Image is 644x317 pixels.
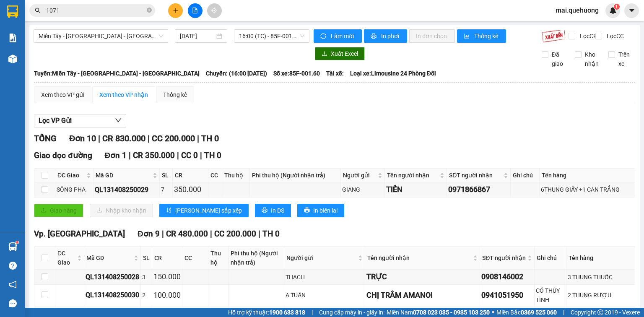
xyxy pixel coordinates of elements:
span: search [35,8,41,13]
span: Đơn 1 [105,151,127,160]
span: Mã GD [86,253,132,262]
span: Loại xe: Limousine 24 Phòng Đôi [350,69,436,78]
button: Lọc VP Gửi [34,114,126,127]
span: Lọc VP Gửi [39,115,72,126]
span: Người gửi [286,253,356,262]
span: | [197,133,199,143]
span: printer [304,207,310,214]
span: ⚪️ [492,311,494,314]
div: A TUẤN [286,291,364,300]
button: caret-down [624,3,639,18]
span: Đơn 9 [138,229,160,239]
button: downloadNhập kho nhận [90,204,153,217]
sup: 1 [16,241,18,244]
span: SĐT người nhận [482,253,526,262]
th: Thu hộ [208,247,229,270]
div: 0908146002 [481,271,533,283]
span: CR 350.000 [133,151,175,160]
span: Kho nhận [582,50,602,68]
th: Tên hàng [540,169,635,182]
span: | [312,308,313,317]
div: 7 [161,185,171,194]
strong: 1900 633 818 [269,309,305,316]
button: printerIn biên lai [297,204,344,217]
span: plus [173,8,179,13]
div: QL131408250028 [86,272,139,282]
span: close-circle [147,8,152,13]
th: SL [160,169,173,182]
span: file-add [192,8,198,13]
span: | [177,151,179,160]
td: TRỰC [365,270,480,284]
div: QL131408250030 [86,290,139,300]
sup: 1 [614,4,620,10]
div: TRỰC [366,271,478,283]
button: uploadGiao hàng [34,204,83,217]
span: TH 0 [204,151,221,160]
td: TIẾN [385,182,447,197]
td: 0971866867 [447,182,511,197]
span: TỔNG [34,133,57,143]
th: Ghi chú [511,169,540,182]
th: SL [141,247,152,270]
td: QL131408250029 [93,182,160,197]
span: ĐC Giao [57,249,75,267]
span: CC 200.000 [152,133,195,143]
span: | [563,308,564,317]
button: printerIn DS [255,204,291,217]
span: Giao dọc đường [34,151,92,160]
div: TIẾN [386,184,445,195]
span: Vp. [GEOGRAPHIC_DATA] [34,229,125,239]
span: Lọc CR [576,31,598,41]
span: 16:00 (TC) - 85F-001.60 [239,30,305,42]
span: notification [9,281,17,288]
button: file-add [188,3,203,18]
span: Miền Bắc [496,308,557,317]
span: close-circle [147,7,152,15]
div: SÔNG PHA [57,185,92,194]
th: CC [182,247,208,270]
span: | [210,229,212,239]
span: CC 0 [181,151,198,160]
span: | [258,229,260,239]
strong: 0708 023 035 - 0935 103 250 [413,309,490,316]
th: Tên hàng [566,247,635,270]
span: Người gửi [343,171,376,180]
span: sync [320,33,327,40]
span: | [129,151,131,160]
td: 0908146002 [480,270,535,284]
button: plus [168,3,183,18]
div: QL131408250029 [95,184,158,195]
span: down [115,117,122,124]
span: message [9,299,17,307]
span: TH 0 [201,133,219,143]
div: Xem theo VP nhận [99,90,148,99]
span: Cung cấp máy in - giấy in: [319,308,384,317]
button: downloadXuất Excel [315,47,365,60]
div: 2 THUNG RƯỢU [568,291,634,300]
img: icon-new-feature [609,7,617,14]
div: 0941051950 [481,289,533,301]
div: GIANG [342,185,383,194]
span: sort-ascending [166,207,172,214]
span: | [98,133,100,143]
th: Ghi chú [535,247,566,270]
div: 2 [142,291,151,300]
strong: 0369 525 060 [521,309,557,316]
b: Tuyến: Miền Tây - [GEOGRAPHIC_DATA] - [GEOGRAPHIC_DATA] [34,70,200,77]
th: Phí thu hộ (Người nhận trả) [250,169,341,182]
span: Lọc CC [603,31,625,41]
span: download [322,51,327,57]
span: | [148,133,150,143]
span: [PERSON_NAME] sắp xếp [175,206,242,215]
div: 100.000 [153,289,181,301]
span: Thống kê [474,31,499,41]
span: Miền Tây - Phan Rang - Ninh Sơn [39,30,163,42]
span: CR 480.000 [166,229,208,239]
span: aim [211,8,217,13]
span: | [200,151,202,160]
span: TH 0 [262,229,280,239]
div: CHỊ TRÂM AMANOI [366,289,478,301]
div: Thống kê [163,90,187,99]
span: mai.quehuong [549,5,605,16]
